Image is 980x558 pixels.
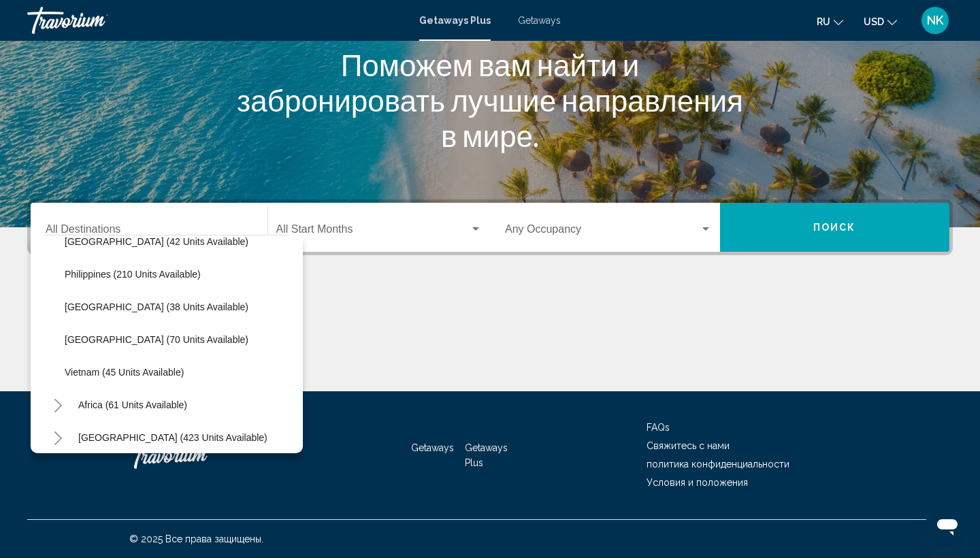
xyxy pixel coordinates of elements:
button: Philippines (210 units available) [58,259,208,290]
a: Getaways Plus [419,15,491,26]
button: Toggle Africa (61 units available) [44,391,71,419]
span: Philippines (210 units available) [65,269,201,280]
h1: Поможем вам найти и забронировать лучшие направления в мире. [235,47,745,153]
button: Change currency [864,12,897,31]
button: User Menu [917,6,953,35]
span: [GEOGRAPHIC_DATA] (38 units available) [65,301,248,312]
span: Поиск [813,223,856,233]
span: [GEOGRAPHIC_DATA] (423 units available) [78,432,267,443]
a: политика конфиденциальности [647,459,789,470]
button: [GEOGRAPHIC_DATA] (42 units available) [58,226,255,257]
a: Свяжитесь с нами [647,440,730,451]
span: ru [817,16,830,27]
button: [GEOGRAPHIC_DATA] (38 units available) [58,291,255,323]
a: FAQs [647,422,670,433]
button: [GEOGRAPHIC_DATA] (423 units available) [71,422,274,453]
a: Getaways Plus [465,442,508,468]
span: NK [927,14,943,27]
button: Change language [817,12,843,31]
div: Search widget [31,203,949,252]
a: Условия и положения [647,477,748,488]
button: [GEOGRAPHIC_DATA] (70 units available) [58,324,255,355]
iframe: Кнопка запуска окна обмена сообщениями [926,504,969,547]
a: Travorium [129,435,265,476]
button: Toggle Middle East (423 units available) [44,424,71,451]
span: © 2025 Все права защищены. [129,534,263,544]
a: Getaways [518,15,561,26]
button: Поиск [720,203,950,252]
span: USD [864,16,884,27]
a: Getaways [411,442,454,453]
button: Vietnam (45 units available) [58,357,191,388]
button: Africa (61 units available) [71,389,194,421]
span: [GEOGRAPHIC_DATA] (42 units available) [65,236,248,247]
span: Vietnam (45 units available) [65,367,184,378]
span: [GEOGRAPHIC_DATA] (70 units available) [65,334,248,345]
span: Africa (61 units available) [78,399,187,410]
a: Travorium [27,7,406,34]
